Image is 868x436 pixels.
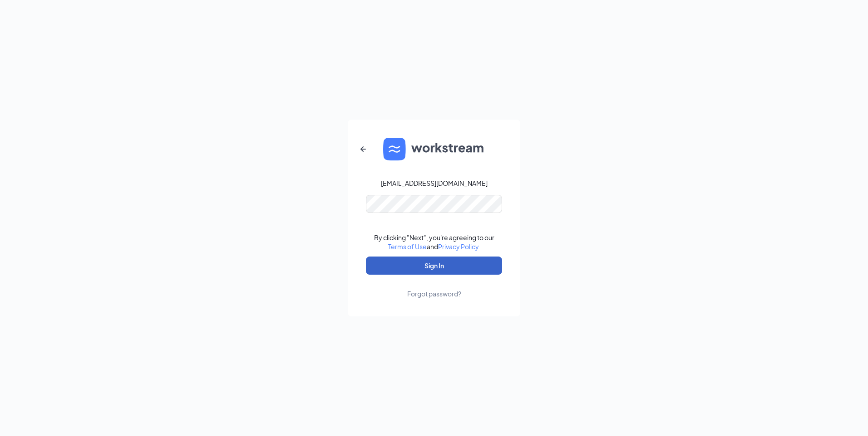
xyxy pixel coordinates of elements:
[352,138,374,160] button: ArrowLeftNew
[383,138,485,160] img: WS logo and Workstream text
[407,289,461,298] div: Forgot password?
[374,233,494,251] div: By clicking "Next", you're agreeing to our and .
[381,179,488,188] div: [EMAIL_ADDRESS][DOMAIN_NAME]
[358,144,369,155] svg: ArrowLeftNew
[407,275,461,298] a: Forgot password?
[388,242,427,251] a: Terms of Use
[366,257,502,275] button: Sign In
[438,242,478,251] a: Privacy Policy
